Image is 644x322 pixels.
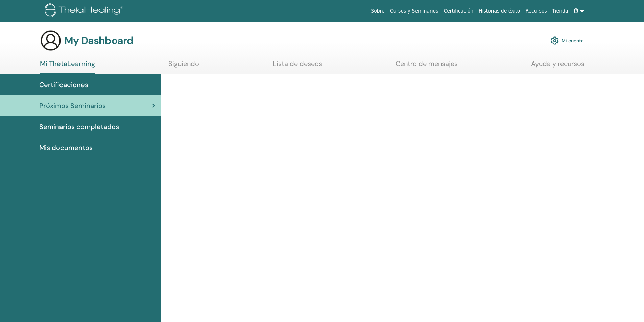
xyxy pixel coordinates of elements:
[39,80,88,90] span: Certificaciones
[39,143,93,153] span: Mis documentos
[168,59,199,73] a: Siguiendo
[551,33,584,48] a: Mi cuenta
[39,122,119,132] span: Seminarios completados
[551,35,559,46] img: cog.svg
[64,34,133,47] h3: My Dashboard
[550,5,571,17] a: Tienda
[476,5,523,17] a: Historias de éxito
[523,5,549,17] a: Recursos
[39,101,106,111] span: Próximos Seminarios
[531,59,585,73] a: Ayuda y recursos
[45,3,125,19] img: logo.png
[387,5,441,17] a: Cursos y Seminarios
[368,5,387,17] a: Sobre
[40,59,95,74] a: Mi ThetaLearning
[40,30,62,51] img: generic-user-icon.jpg
[396,59,458,73] a: Centro de mensajes
[441,5,476,17] a: Certificación
[273,59,322,73] a: Lista de deseos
